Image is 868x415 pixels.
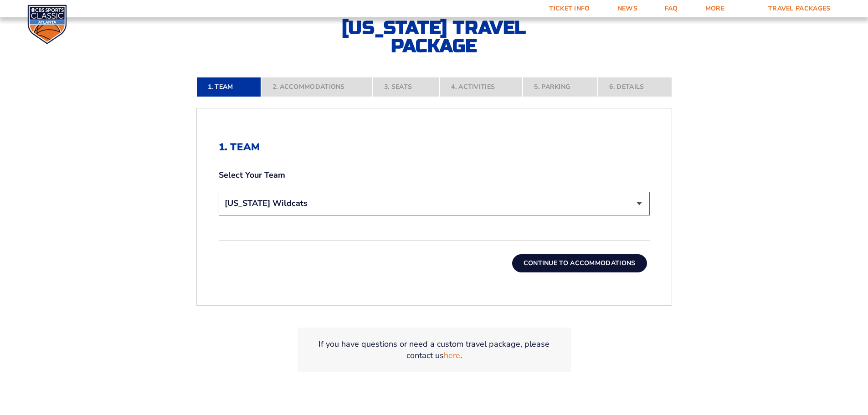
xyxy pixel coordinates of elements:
a: here [444,350,460,361]
h2: [US_STATE] Travel Package [334,19,534,55]
button: Continue To Accommodations [512,254,647,272]
img: CBS Sports Classic [27,5,67,44]
label: Select Your Team [219,169,650,181]
h2: 1. Team [219,141,650,153]
p: If you have questions or need a custom travel package, please contact us . [308,338,560,361]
